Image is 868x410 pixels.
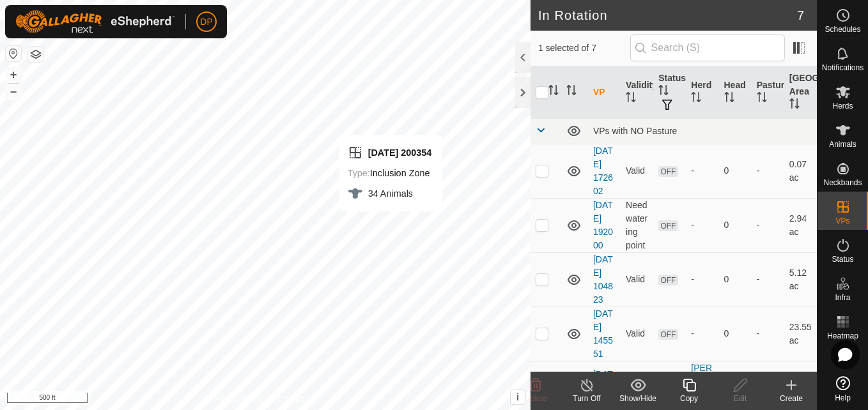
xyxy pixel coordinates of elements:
[653,66,686,119] th: Status
[686,66,718,119] th: Herd
[752,252,784,307] td: -
[621,66,653,119] th: Validity
[835,294,850,301] span: Infra
[766,393,817,404] div: Create
[719,144,752,198] td: 0
[215,393,263,405] a: Privacy Policy
[719,252,752,307] td: 0
[566,87,577,97] p-sorticon: Activate to sort
[719,198,752,252] td: 0
[752,144,784,198] td: -
[28,47,43,62] button: Map Layers
[6,46,21,61] button: Reset Map
[561,393,612,404] div: Turn Off
[719,66,752,119] th: Head
[832,255,853,263] span: Status
[588,66,621,119] th: VP
[757,94,767,104] p-sorticon: Activate to sort
[200,15,212,29] span: DP
[835,394,851,402] span: Help
[538,42,630,55] span: 1 selected of 7
[612,393,663,404] div: Show/Hide
[525,394,547,403] span: Delete
[593,254,613,305] a: [DATE] 104823
[516,391,519,402] span: i
[348,168,370,178] label: Type:
[658,275,678,285] span: OFF
[348,186,432,201] div: 34 Animals
[691,273,713,286] div: -
[691,94,701,104] p-sorticon: Activate to sort
[6,67,21,82] button: +
[784,144,817,198] td: 0.07 ac
[278,393,316,405] a: Contact Us
[348,165,432,181] div: Inclusion Zone
[715,393,766,404] div: Edit
[621,252,653,307] td: Valid
[691,164,713,178] div: -
[784,66,817,119] th: [GEOGRAPHIC_DATA] Area
[835,217,849,225] span: VPs
[752,198,784,252] td: -
[658,329,678,340] span: OFF
[538,8,797,23] h2: In Rotation
[784,198,817,252] td: 2.94 ac
[15,10,175,33] img: Gallagher Logo
[691,327,713,340] div: -
[593,308,613,359] a: [DATE] 145551
[784,307,817,361] td: 23.55 ac
[658,87,669,97] p-sorticon: Activate to sort
[548,87,559,97] p-sorticon: Activate to sort
[829,140,856,148] span: Animals
[752,66,784,119] th: Pasture
[621,144,653,198] td: Valid
[752,307,784,361] td: -
[724,94,734,104] p-sorticon: Activate to sort
[691,218,713,232] div: -
[626,94,636,104] p-sorticon: Activate to sort
[719,307,752,361] td: 0
[621,307,653,361] td: Valid
[630,34,785,61] input: Search (S)
[818,371,868,407] a: Help
[663,393,715,404] div: Copy
[827,332,858,340] span: Heatmap
[511,390,525,404] button: i
[797,6,804,25] span: 7
[658,220,678,231] span: OFF
[823,179,862,186] span: Neckbands
[825,26,860,33] span: Schedules
[593,126,812,136] div: VPs with NO Pasture
[784,252,817,307] td: 5.12 ac
[832,102,853,110] span: Herds
[348,145,432,160] div: [DATE] 200354
[621,198,653,252] td: Need watering point
[822,64,864,72] span: Notifications
[789,100,800,110] p-sorticon: Activate to sort
[6,84,21,99] button: –
[593,200,613,250] a: [DATE] 192000
[658,166,678,177] span: OFF
[593,146,613,196] a: [DATE] 172602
